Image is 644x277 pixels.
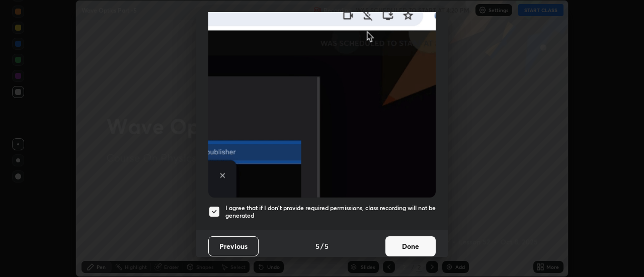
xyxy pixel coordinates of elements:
[208,236,259,256] button: Previous
[385,236,436,256] button: Done
[225,204,436,220] h5: I agree that if I don't provide required permissions, class recording will not be generated
[320,241,324,251] h4: /
[325,241,329,251] h4: 5
[315,241,319,251] h4: 5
